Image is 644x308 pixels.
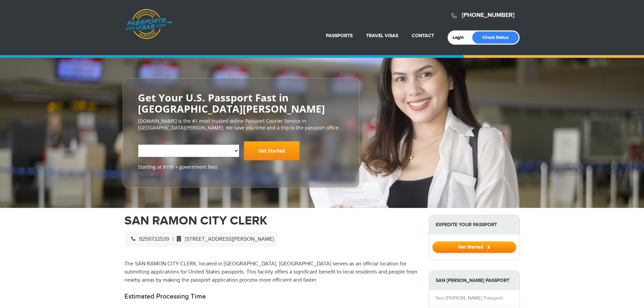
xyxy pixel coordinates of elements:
a: Passports & [DOMAIN_NAME] [125,9,173,39]
strong: Expedite Your Passport [429,215,520,234]
h1: SAN RAMON CITY CLERK [124,215,419,227]
p: The SAN RAMON CITY CLERK, located in [GEOGRAPHIC_DATA], [GEOGRAPHIC_DATA] serves as an official l... [124,260,419,284]
a: [PHONE_NUMBER] [462,11,515,19]
a: Get Started [244,141,300,160]
span: Starting at $199 + government fees [138,164,344,170]
a: Check Status [472,31,519,44]
a: San [PERSON_NAME] Passport [436,295,503,301]
a: Travel Visas [366,33,398,39]
a: Get Started [432,244,516,250]
h2: Get Your U.S. Passport Fast in [GEOGRAPHIC_DATA][PERSON_NAME] [138,92,344,114]
a: Contact [412,33,434,39]
a: Passports [326,33,353,39]
h2: Estimated Processing Time [124,292,419,301]
a: Trustpilot [138,174,160,180]
button: Get Started [432,241,516,253]
p: [DOMAIN_NAME] is the #1 most trusted online Passport Courier Service in [GEOGRAPHIC_DATA][PERSON_... [138,118,344,131]
a: Login [453,35,469,40]
div: | [124,232,277,247]
strong: San [PERSON_NAME] Passport [429,271,520,290]
span: [STREET_ADDRESS][PERSON_NAME] [173,236,274,242]
span: 9259732539 [128,236,169,242]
